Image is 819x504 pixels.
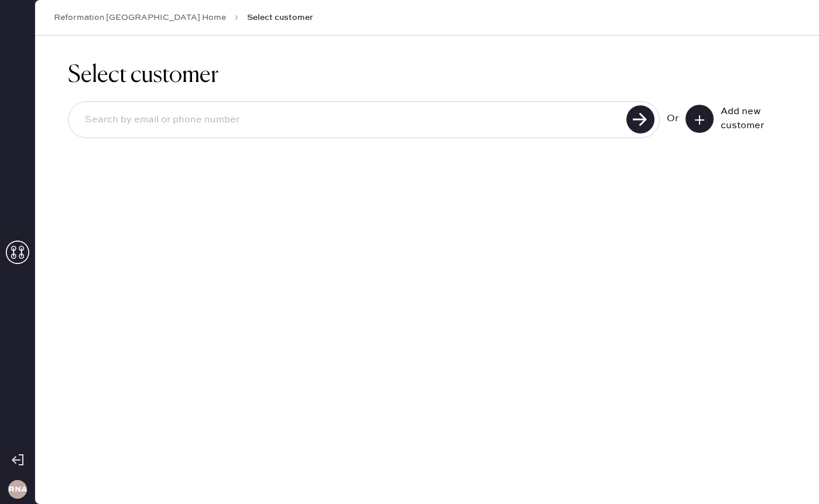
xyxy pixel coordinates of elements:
[8,485,27,493] h3: RNA
[54,12,226,23] a: Reformation [GEOGRAPHIC_DATA] Home
[667,112,678,126] div: Or
[68,61,786,90] h1: Select customer
[247,12,313,23] span: Select customer
[721,105,779,133] div: Add new customer
[76,107,623,133] input: Search by email or phone number
[763,451,814,502] iframe: Front Chat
